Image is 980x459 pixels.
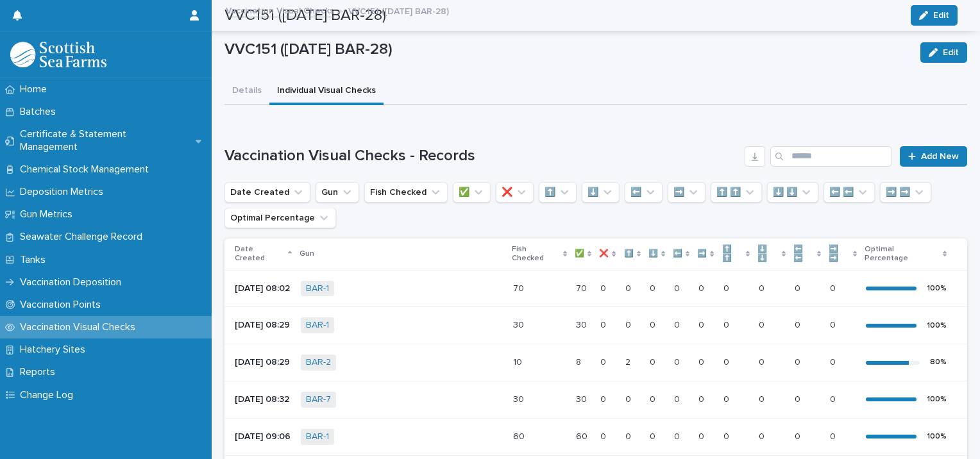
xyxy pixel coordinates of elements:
[722,242,743,266] p: ⬆️ ⬆️
[15,321,146,333] p: Vaccination Visual Checks
[650,392,658,405] p: 0
[625,429,634,442] p: 0
[576,392,589,405] p: 30
[235,283,291,294] p: [DATE] 08:02
[698,429,707,442] p: 0
[224,78,269,105] button: Details
[10,42,106,67] img: uOABhIYSsOPhGJQdTwEw
[927,395,947,404] div: 100 %
[795,429,803,442] p: 0
[235,357,291,368] p: [DATE] 08:29
[674,317,682,331] p: 0
[513,317,527,331] p: 30
[674,281,682,294] p: 0
[576,317,589,331] p: 30
[600,317,609,331] p: 0
[625,182,663,203] button: ⬅️
[224,381,967,418] tr: [DATE] 08:32BAR-7 3030 3030 00 00 00 00 00 00 00 00 00 100%
[224,147,739,165] h1: Vaccination Visual Checks - Records
[723,429,732,442] p: 0
[759,317,767,331] p: 0
[795,281,803,294] p: 0
[576,281,589,294] p: 70
[830,429,838,442] p: 0
[880,182,931,203] button: ➡️ ➡️
[624,247,634,261] p: ⬆️
[600,429,609,442] p: 0
[539,182,577,203] button: ⬆️
[770,146,892,167] div: Search
[224,40,910,59] p: VVC151 ([DATE] BAR-28)
[830,317,838,331] p: 0
[576,429,590,442] p: 60
[723,281,732,294] p: 0
[900,146,967,167] a: Add New
[625,392,634,405] p: 0
[921,152,959,161] span: Add New
[697,247,707,261] p: ➡️
[668,182,705,203] button: ➡️
[15,344,96,356] p: Hatchery Sites
[757,242,778,266] p: ⬇️ ⬇️
[224,270,967,307] tr: [DATE] 08:02BAR-1 7070 7070 00 00 00 00 00 00 00 00 00 100%
[673,247,682,261] p: ⬅️
[927,321,947,330] div: 100 %
[453,182,491,203] button: ✅
[674,429,682,442] p: 0
[496,182,534,203] button: ❌
[15,83,57,96] p: Home
[865,242,940,266] p: Optimal Percentage
[575,247,584,261] p: ✅
[513,281,527,294] p: 70
[224,418,967,455] tr: [DATE] 09:06BAR-1 6060 6060 00 00 00 00 00 00 00 00 00 100%
[224,307,967,344] tr: [DATE] 08:29BAR-1 3030 3030 00 00 00 00 00 00 00 00 00 100%
[795,392,803,405] p: 0
[829,242,849,266] p: ➡️ ➡️
[795,355,803,368] p: 0
[698,392,707,405] p: 0
[269,78,384,105] button: Individual Visual Checks
[306,320,329,331] a: BAR-1
[930,358,947,367] div: 80 %
[650,281,658,294] p: 0
[513,355,525,368] p: 10
[235,431,291,442] p: [DATE] 09:06
[15,106,66,118] p: Batches
[824,182,875,203] button: ⬅️ ⬅️
[15,231,153,243] p: Seawater Challenge Record
[674,355,682,368] p: 0
[15,276,131,288] p: Vaccination Deposition
[830,392,838,405] p: 0
[15,163,159,176] p: Chemical Stock Management
[767,182,818,203] button: ⬇️ ⬇️
[235,242,285,266] p: Date Created
[364,182,448,203] button: Fish Checked
[224,344,967,381] tr: [DATE] 08:29BAR-2 1010 88 00 22 00 00 00 00 00 00 00 80%
[306,283,329,294] a: BAR-1
[943,48,959,57] span: Edit
[711,182,762,203] button: ⬆️ ⬆️
[600,392,609,405] p: 0
[759,355,767,368] p: 0
[306,431,329,442] a: BAR-1
[650,355,658,368] p: 0
[625,317,634,331] p: 0
[512,242,560,266] p: Fish Checked
[759,392,767,405] p: 0
[723,392,732,405] p: 0
[15,254,56,266] p: Tanks
[648,247,658,261] p: ⬇️
[513,392,527,405] p: 30
[625,281,634,294] p: 0
[316,182,359,203] button: Gun
[830,281,838,294] p: 0
[625,355,633,368] p: 2
[759,281,767,294] p: 0
[759,429,767,442] p: 0
[306,357,331,368] a: BAR-2
[927,284,947,293] div: 100 %
[235,394,291,405] p: [DATE] 08:32
[698,317,707,331] p: 0
[15,366,65,378] p: Reports
[650,429,658,442] p: 0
